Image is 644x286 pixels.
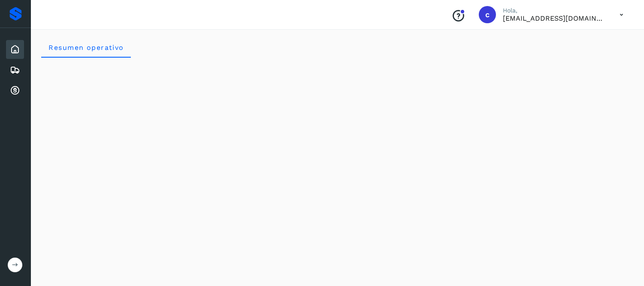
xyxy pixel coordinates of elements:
p: cobranza@tms.com.mx [503,14,606,22]
div: Cuentas por cobrar [6,81,24,100]
div: Inicio [6,40,24,59]
span: Resumen operativo [48,43,124,52]
p: Hola, [503,7,606,14]
div: Embarques [6,61,24,80]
